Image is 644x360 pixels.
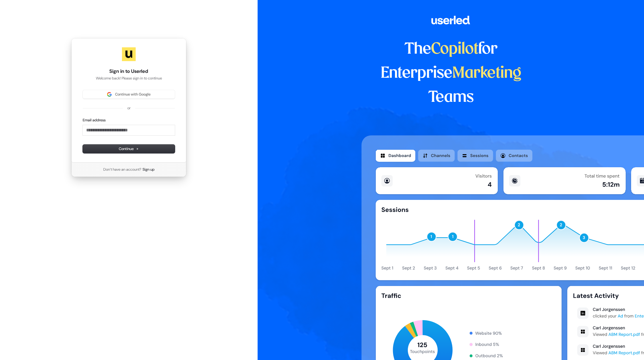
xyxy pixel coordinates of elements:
span: Continue [119,146,139,151]
p: or [127,106,131,111]
span: Copilot [431,42,478,57]
span: Marketing [452,66,521,81]
img: Userled [122,47,136,61]
button: Sign in with GoogleContinue with Google [83,90,175,99]
img: Sign in with Google [107,92,112,97]
h1: Sign in to Userled [83,68,175,75]
h1: The for Enterprise Teams [361,37,540,110]
span: Don’t have an account? [103,167,141,172]
button: Continue [83,145,175,153]
p: Welcome back! Please sign in to continue [83,76,175,81]
span: Continue with Google [115,92,151,97]
label: Email address [83,118,106,123]
a: Sign up [143,167,155,172]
